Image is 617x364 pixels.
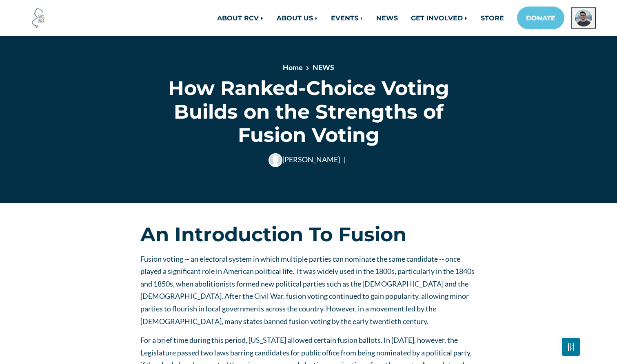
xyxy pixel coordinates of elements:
div: [PERSON_NAME] [140,153,477,167]
button: Open profile menu for Jack Cunningham [571,7,596,29]
a: DONATE [517,7,564,29]
nav: breadcrumb [169,62,448,76]
h1: How Ranked-Choice Voting Builds on the Strengths of Fusion Voting [140,76,477,147]
a: GET INVOLVED [404,10,474,26]
strong: An Introduction To Fusion [140,222,406,246]
a: ABOUT RCV [211,10,270,26]
img: Voter Choice NJ [27,7,49,29]
a: ABOUT US [270,10,324,26]
img: Fader [568,345,574,349]
a: Home [283,63,303,72]
nav: Main navigation [140,7,596,29]
a: STORE [474,10,510,26]
span: | [343,155,345,164]
img: Jack Cunningham [574,9,593,27]
a: EVENTS [324,10,370,26]
img: Luisa Amenta [269,153,282,167]
span: Fusion voting -- an electoral system in which multiple parties can nominate the same candidate --... [140,254,475,326]
a: NEWS [313,63,334,72]
a: NEWS [370,10,404,26]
